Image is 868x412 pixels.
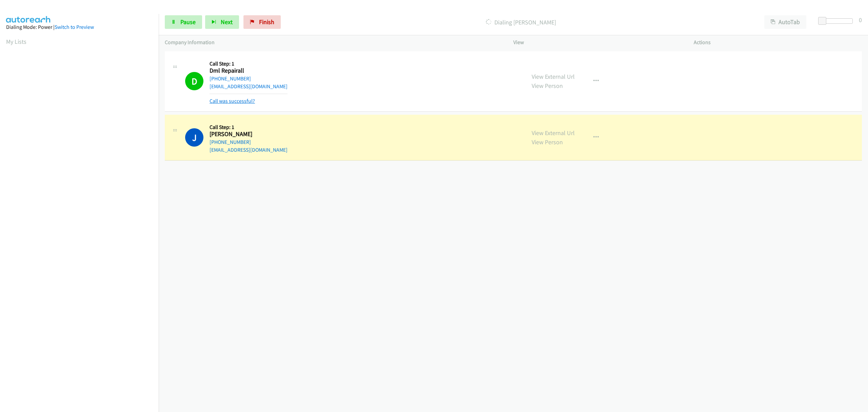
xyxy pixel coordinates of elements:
[55,24,94,30] a: Switch to Preview
[532,73,575,80] a: View External Url
[185,72,203,90] h1: D
[6,23,153,31] div: Dialing Mode: Power |
[764,15,806,29] button: AutoTab
[6,52,159,375] iframe: Dialpad
[259,18,274,26] span: Finish
[513,38,682,46] p: View
[290,18,752,27] p: Dialing [PERSON_NAME]
[210,139,251,145] a: [PHONE_NUMBER]
[210,83,288,90] a: [EMAIL_ADDRESS][DOMAIN_NAME]
[532,138,563,146] a: View Person
[6,38,26,45] a: My Lists
[221,18,233,26] span: Next
[210,147,288,153] a: [EMAIL_ADDRESS][DOMAIN_NAME]
[165,38,501,46] p: Company Information
[210,124,288,131] h5: Call Step: 1
[694,38,862,46] p: Actions
[859,15,862,24] div: 0
[185,128,203,147] h1: J
[210,60,288,67] h5: Call Step: 1
[532,129,575,137] a: View External Url
[165,15,202,29] a: Pause
[180,18,196,26] span: Pause
[210,75,251,82] a: [PHONE_NUMBER]
[532,82,563,90] a: View Person
[822,18,853,24] div: Delay between calls (in seconds)
[210,130,267,138] h2: [PERSON_NAME]
[210,67,267,75] h2: Dml Repairall
[205,15,239,29] button: Next
[210,98,255,104] a: Call was successful?
[243,15,281,29] a: Finish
